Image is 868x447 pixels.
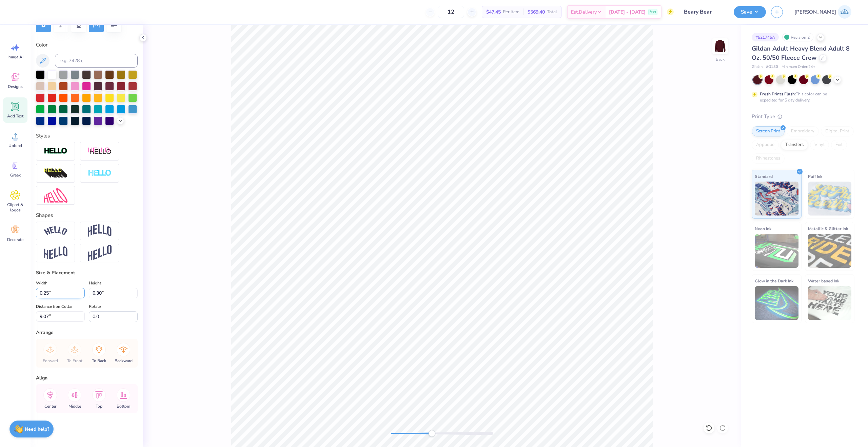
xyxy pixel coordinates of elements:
[8,84,23,89] span: Designs
[25,426,49,432] strong: Need help?
[760,91,796,97] strong: Fresh Prints Flash:
[44,246,67,260] img: Flag
[808,173,822,180] span: Puff Ink
[36,329,138,336] div: Arrange
[44,404,56,409] span: Center
[782,33,813,41] div: Revision 2
[92,358,106,364] span: To Back
[36,302,73,311] label: Distance from Collar
[503,8,519,16] span: Per Item
[752,140,779,150] div: Applique
[808,182,852,216] img: Puff Ink
[36,211,53,219] label: Shapes
[755,173,773,180] span: Standard
[88,245,112,261] img: Rise
[810,140,829,150] div: Vinyl
[755,277,793,284] span: Glow in the Dark Ink
[571,8,597,16] span: Est. Delivery
[115,358,133,364] span: Backward
[831,140,847,150] div: Foil
[44,188,67,203] img: Free Distort
[44,147,67,155] img: Stroke
[36,269,138,276] div: Size & Placement
[821,126,854,136] div: Digital Print
[55,54,138,68] input: e.g. 7428 c
[679,5,729,19] input: Untitled Design
[44,226,67,236] img: Arc
[808,277,839,284] span: Water based Ink
[838,5,851,19] img: Josephine Amber Orros
[428,430,435,437] div: Accessibility label
[766,64,778,70] span: # G180
[528,8,545,16] span: $569.40
[88,224,112,237] img: Arch
[650,10,656,14] span: Free
[794,8,836,16] span: [PERSON_NAME]
[96,404,102,409] span: Top
[808,286,852,320] img: Water based Ink
[752,113,854,120] div: Print Type
[755,225,771,232] span: Neon Ink
[36,374,138,381] div: Align
[782,64,815,70] span: Minimum Order: 24 +
[44,168,67,179] img: 3D Illusion
[7,54,23,60] span: Image AI
[752,44,850,62] span: Gildan Adult Heavy Blend Adult 8 Oz. 50/50 Fleece Crew
[10,172,21,178] span: Greek
[752,153,785,164] div: Rhinestones
[752,126,785,136] div: Screen Print
[755,286,798,320] img: Glow in the Dark Ink
[88,147,112,155] img: Shadow
[713,39,727,53] img: Back
[486,8,501,16] span: $47.45
[36,41,138,49] label: Color
[89,302,101,311] label: Rotate
[89,279,101,287] label: Height
[36,279,47,287] label: Width
[734,6,766,18] button: Save
[752,33,779,41] div: # 521745A
[547,8,557,16] span: Total
[7,113,23,119] span: Add Text
[68,404,81,409] span: Middle
[781,140,808,150] div: Transfers
[760,91,843,103] div: This color can be expedited for 5 day delivery.
[36,132,50,140] label: Styles
[716,56,725,62] div: Back
[752,64,763,70] span: Gildan
[7,237,23,242] span: Decorate
[438,6,464,18] input: – –
[755,234,798,268] img: Neon Ink
[808,234,852,268] img: Metallic & Glitter Ink
[88,169,112,177] img: Negative Space
[791,5,854,19] a: [PERSON_NAME]
[609,8,646,16] span: [DATE] - [DATE]
[117,404,130,409] span: Bottom
[4,202,26,213] span: Clipart & logos
[8,143,22,148] span: Upload
[755,182,798,216] img: Standard
[787,126,819,136] div: Embroidery
[808,225,848,232] span: Metallic & Glitter Ink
